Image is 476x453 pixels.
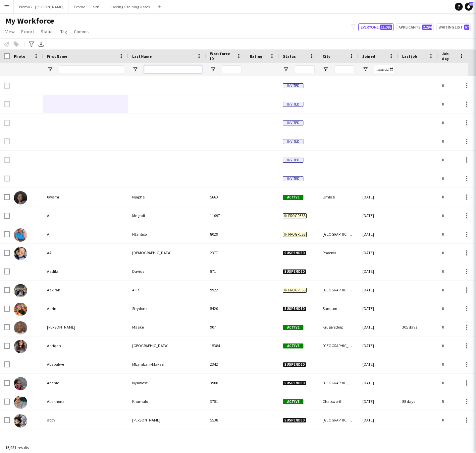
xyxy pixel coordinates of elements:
span: Status [41,29,54,35]
div: Bakina [128,429,206,448]
div: Strydom [128,299,206,318]
div: 85 days [398,392,438,411]
span: Active [283,195,303,200]
span: First Name [47,54,67,59]
div: A [43,225,128,243]
span: Invited [283,139,303,144]
div: 8029 [206,225,246,243]
img: Aaron Maake [14,321,27,335]
div: Sandton [319,299,358,318]
span: Active [283,399,303,404]
input: Row Selection is disabled for this row (unchecked) [4,157,10,163]
div: [DATE] [358,206,398,225]
img: abby koopman [14,414,27,427]
img: AA MNYANDU [14,247,27,260]
div: Mbambani-Makasi [128,355,206,373]
input: Status Filter Input [295,65,315,73]
div: 3751 [206,392,246,411]
div: [DATE] [358,299,398,318]
img: 0wami Njapha [14,191,27,204]
button: Open Filter Menu [362,66,368,72]
input: Joined Filter Input [374,65,394,73]
span: 53 [469,2,473,6]
button: Open Filter Menu [283,66,289,72]
div: 9358 [206,429,246,448]
span: My Workforce [5,16,54,26]
img: Abahle Nyawose [14,377,27,390]
div: Aakifah [43,281,128,299]
img: Aakifah Allie [14,284,27,297]
div: Mngadi [128,206,206,225]
button: Promo 2 - [PERSON_NAME] [14,0,69,13]
app-action-btn: Export XLSX [37,40,45,48]
span: Suspended [283,362,306,367]
input: Row Selection is disabled for this row (unchecked) [4,83,10,89]
div: 907 [206,318,246,336]
div: Aadila [43,262,128,280]
input: Last Name Filter Input [144,65,202,73]
img: Abakhona Khumalo [14,396,27,409]
div: 15384 [206,337,246,355]
div: [PERSON_NAME] [43,429,128,448]
a: Export [19,27,37,36]
div: Aarin [43,299,128,318]
div: 2377 [206,244,246,262]
span: Suspended [283,306,306,311]
input: City Filter Input [335,65,354,73]
div: abby [43,411,128,429]
app-action-btn: Advanced filters [27,40,35,48]
div: 0wami [43,188,128,206]
span: Tag [60,29,67,35]
a: Comms [71,27,91,36]
div: [GEOGRAPHIC_DATA] [319,281,358,299]
a: Tag [58,27,70,36]
div: 9922 [206,281,246,299]
div: [GEOGRAPHIC_DATA] [128,337,206,355]
span: 11,095 [380,25,392,30]
input: First Name Filter Input [59,65,124,73]
button: Casting/Training Dates [105,0,155,13]
span: City [323,54,330,59]
span: 2,294 [422,25,432,30]
div: [PERSON_NAME] [128,411,206,429]
span: Invited [283,176,303,181]
span: Joined [362,54,375,59]
div: [DEMOGRAPHIC_DATA] [128,244,206,262]
input: Row Selection is disabled for this row (unchecked) [4,101,10,107]
div: 2342 [206,355,246,373]
div: [DATE] [358,392,398,411]
span: Active [283,325,303,330]
span: Jobs (last 90 days) [442,51,466,61]
div: [DATE] [358,281,398,299]
span: Invited [283,102,303,107]
span: In progress [283,213,307,218]
button: Open Filter Menu [323,66,329,72]
div: A [43,206,128,225]
div: 5420 [206,299,246,318]
span: Active [283,343,303,348]
div: 5538 [206,411,246,429]
a: Status [38,27,56,36]
div: [PERSON_NAME] [43,318,128,336]
span: View [5,29,15,35]
span: Invited [283,158,303,163]
div: Aatiqah [43,337,128,355]
input: Row Selection is disabled for this row (unchecked) [4,120,10,126]
span: In progress [283,288,307,293]
span: Last Name [132,54,152,59]
span: Invited [283,83,303,88]
div: Njapha [128,188,206,206]
span: Workforce ID [210,51,234,61]
div: 5663 [206,188,246,206]
span: Rating [250,54,262,59]
img: Aatiqah Bedford [14,340,27,353]
div: Umlazi [319,188,358,206]
span: 67 [464,25,469,30]
div: [DATE] [358,244,398,262]
div: 3900 [206,374,246,392]
input: Row Selection is disabled for this row (unchecked) [4,138,10,144]
div: [DATE] [358,374,398,392]
button: Waiting list67 [436,23,471,31]
a: 53 [465,3,473,11]
div: Khumalo [128,392,206,411]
